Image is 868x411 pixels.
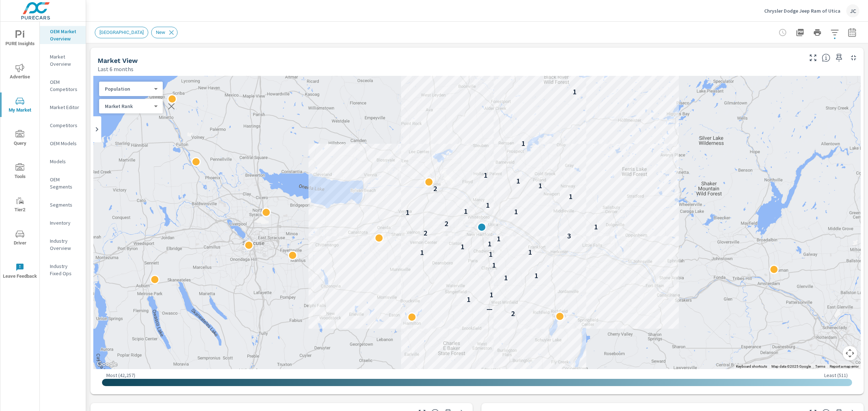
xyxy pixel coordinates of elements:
[98,57,138,64] h5: Market View
[40,199,86,210] div: Segments
[511,309,515,318] p: 2
[50,28,80,42] p: OEM Market Overview
[504,273,508,282] p: 1
[50,140,80,147] p: OEM Models
[464,207,468,216] p: 1
[405,208,409,217] p: 1
[50,78,80,93] p: OEM Competitors
[488,239,492,248] p: 1
[807,52,819,64] button: Make Fullscreen
[106,372,135,378] p: Most ( 42,257 )
[50,158,80,165] p: Models
[567,232,571,240] p: 3
[420,248,424,257] p: 1
[40,102,86,113] div: Market Editor
[105,86,151,92] p: Population
[95,360,119,369] a: Open this area in Google Maps (opens a new window)
[0,22,39,287] div: nav menu
[95,30,148,35] span: [GEOGRAPHIC_DATA]
[50,176,80,190] p: OEM Segments
[50,122,80,129] p: Competitors
[528,248,532,256] p: 1
[40,77,86,95] div: OEM Competitors
[50,263,80,277] p: Industry Fixed Ops
[594,222,598,231] p: 1
[497,234,501,243] p: 1
[95,360,119,369] img: Google
[50,237,80,252] p: Industry Overview
[492,261,496,269] p: 1
[830,364,859,368] a: Report a map error
[3,263,37,281] span: Leave Feedback
[40,138,86,149] div: OEM Models
[833,52,845,64] span: Save this to your personalized report
[424,229,427,237] p: 2
[98,65,133,73] p: Last 6 months
[152,30,170,35] span: New
[3,230,37,247] span: Driver
[50,219,80,226] p: Inventory
[514,207,518,216] p: 1
[484,171,488,179] p: 1
[40,261,86,279] div: Industry Fixed Ops
[3,196,37,214] span: Tier2
[151,27,178,38] div: New
[815,364,825,368] a: Terms (opens in new tab)
[3,130,37,148] span: Query
[433,184,437,193] p: 2
[3,163,37,181] span: Tools
[40,235,86,254] div: Industry Overview
[845,25,859,40] button: Select Date Range
[489,290,493,299] p: 1
[824,372,848,378] p: Least ( 511 )
[99,86,157,92] div: Population
[486,200,490,209] p: 1
[764,8,841,14] p: Chrysler Dodge Jeep Ram of Utica
[50,104,80,111] p: Market Editor
[40,156,86,167] div: Models
[3,30,37,48] span: PURE Insights
[467,295,471,304] p: 1
[486,304,493,313] p: —
[521,139,525,148] p: 1
[538,181,542,190] p: 1
[40,120,86,131] div: Competitors
[534,271,538,280] p: 1
[40,174,86,192] div: OEM Segments
[460,242,464,251] p: 1
[848,52,859,64] button: Minimize Widget
[822,53,830,62] span: Find the biggest opportunities in your market for your inventory. Understand by postal code where...
[444,219,448,228] p: 2
[105,103,151,109] p: Market Rank
[40,51,86,69] div: Market Overview
[40,217,86,228] div: Inventory
[50,53,80,68] p: Market Overview
[99,103,157,110] div: Population
[40,26,86,44] div: OEM Market Overview
[50,201,80,208] p: Segments
[573,87,576,96] p: 1
[569,192,573,201] p: 1
[3,64,37,81] span: Advertise
[489,250,493,259] p: 1
[827,25,842,40] button: Apply Filters
[843,346,857,360] button: Map camera controls
[516,177,520,185] p: 1
[846,4,859,17] div: JC
[771,364,811,368] span: Map data ©2025 Google
[736,364,767,369] button: Keyboard shortcuts
[3,97,37,114] span: My Market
